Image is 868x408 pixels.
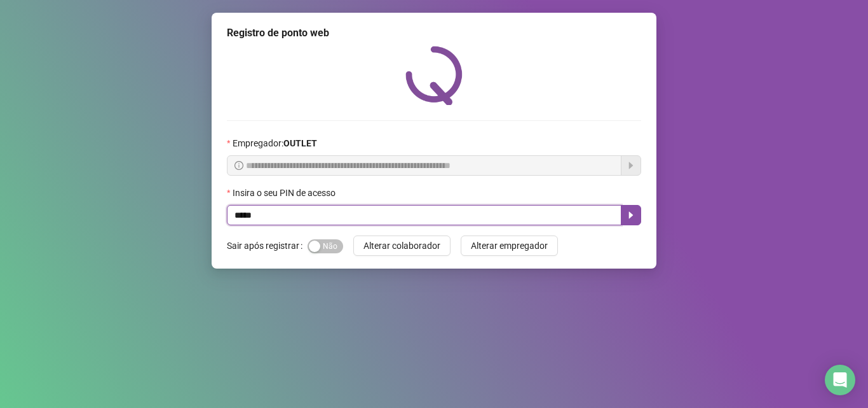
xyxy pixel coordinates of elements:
div: Open Intercom Messenger [825,365,855,395]
button: Alterar empregador [461,236,558,256]
div: Registro de ponto web [227,25,641,41]
strong: OUTLET [283,138,317,148]
span: Alterar empregador [471,239,548,253]
span: Empregador : [233,136,317,150]
img: QRPoint [405,46,463,105]
button: Alterar colaborador [353,236,451,256]
span: caret-right [626,210,636,220]
span: info-circle [234,161,243,170]
span: Alterar colaborador [363,239,440,253]
label: Insira o seu PIN de acesso [227,186,344,200]
label: Sair após registrar [227,236,308,256]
